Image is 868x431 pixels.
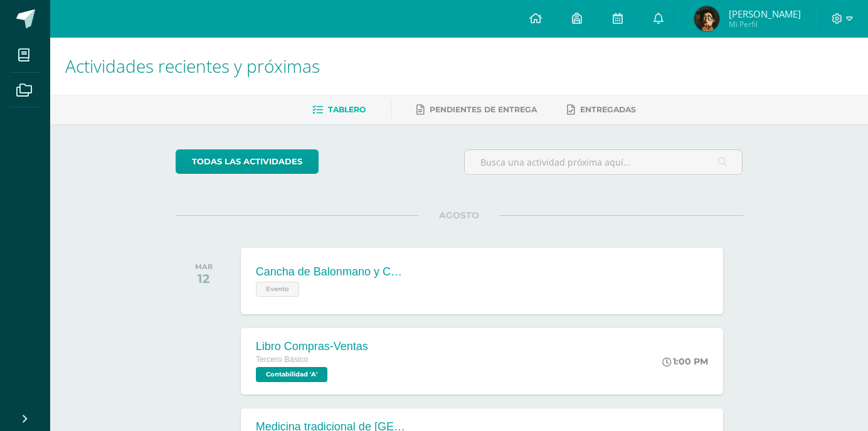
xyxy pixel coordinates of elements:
[580,105,636,114] span: Entregadas
[256,282,299,297] span: Evento
[256,367,327,382] span: Contabilidad 'A'
[662,356,708,367] div: 1:00 PM
[195,271,213,286] div: 12
[465,150,743,174] input: Busca una actividad próxima aquí...
[328,105,366,114] span: Tablero
[567,100,636,120] a: Entregadas
[65,54,320,78] span: Actividades recientes y próximas
[195,262,213,271] div: MAR
[416,100,537,120] a: Pendientes de entrega
[430,105,537,114] span: Pendientes de entrega
[419,210,499,221] span: AGOSTO
[256,355,308,364] span: Tercero Básico
[256,265,406,279] div: Cancha de Balonmano y Contenido
[729,8,801,20] span: [PERSON_NAME]
[256,340,368,353] div: Libro Compras-Ventas
[694,6,719,31] img: bbaadbe0cdc19caa6fc97f19e8e21bb6.png
[729,19,801,29] span: Mi Perfil
[176,149,319,174] a: todas las Actividades
[312,100,366,120] a: Tablero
